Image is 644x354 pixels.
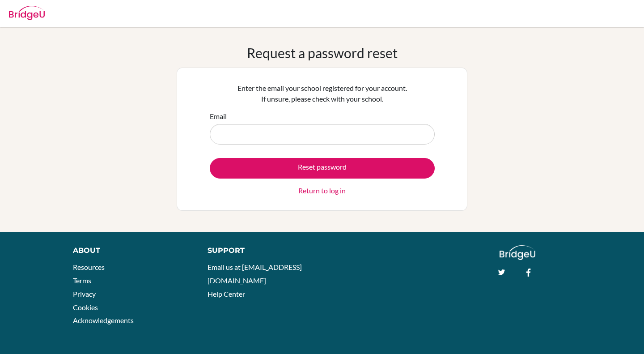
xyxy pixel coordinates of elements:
[247,45,398,61] h1: Request a password reset
[298,185,346,196] a: Return to log in
[208,263,302,285] a: Email us at [EMAIL_ADDRESS][DOMAIN_NAME]
[210,111,227,122] label: Email
[73,290,96,298] a: Privacy
[210,158,435,179] button: Reset password
[73,276,91,285] a: Terms
[500,245,536,260] img: logo_white@2x-f4f0deed5e89b7ecb1c2cc34c3e3d731f90f0f143d5ea2071677605dd97b5244.png
[73,316,134,324] a: Acknowledgements
[73,303,98,311] a: Cookies
[210,83,435,104] p: Enter the email your school registered for your account. If unsure, please check with your school.
[208,290,245,298] a: Help Center
[73,263,105,271] a: Resources
[73,245,187,256] div: About
[9,6,45,20] img: Bridge-U
[208,245,313,256] div: Support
